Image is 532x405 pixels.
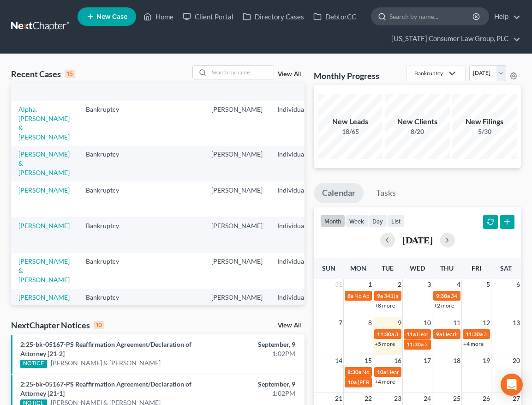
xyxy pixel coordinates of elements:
span: No Appointments [354,292,397,299]
div: September, 9 [210,380,295,389]
span: Sat [500,264,512,272]
a: View All [278,322,301,329]
span: 22 [364,393,373,404]
div: 10 [94,321,104,329]
td: [PERSON_NAME] [204,289,270,315]
a: Alpha, [PERSON_NAME] & [PERSON_NAME] [18,105,70,141]
div: NOTICE [20,360,47,368]
div: Bankruptcy [414,69,443,77]
td: Bankruptcy [78,217,136,253]
span: 17 [423,355,432,366]
span: 26 [482,393,491,404]
span: 6 [515,279,521,290]
div: 18/65 [318,127,383,136]
h2: [DATE] [402,235,433,245]
div: Open Intercom Messenger [501,374,523,396]
span: 8:30a [347,369,361,375]
span: 20 [512,355,521,366]
span: Thu [440,264,454,272]
a: Home [139,8,178,25]
div: New Filings [452,116,517,127]
a: [US_STATE] Consumer Law Group, PLC [387,30,520,47]
span: Wed [410,264,425,272]
span: 11:30a [377,331,394,338]
span: 27 [512,393,521,404]
span: [PERSON_NAME] Arbitration Hearing [358,379,449,386]
div: 1:02PM [210,349,295,358]
span: 10a [377,369,386,375]
span: 19 [482,355,491,366]
td: [PERSON_NAME] [204,217,270,253]
span: 10 [423,317,432,328]
span: 23 [393,393,402,404]
td: [PERSON_NAME] [204,181,270,217]
td: Individual [270,181,313,217]
a: 2:25-bk-05167-PS Reaffirmation Agreement/Declaration of Attorney [21-2] [20,340,191,357]
a: Directory Cases [238,8,309,25]
span: 11a [406,331,416,338]
a: View All [278,71,301,78]
div: 15 [65,70,75,78]
button: list [387,215,405,227]
td: [PERSON_NAME] [204,253,270,289]
span: Hearing for [PERSON_NAME] [387,369,459,375]
td: Individual [270,217,313,253]
td: Individual [270,146,313,181]
div: September, 9 [210,340,295,349]
span: 3 [426,279,432,290]
div: New Clients [385,116,450,127]
span: 1 [367,279,373,290]
span: 21 [334,393,343,404]
div: 1:02PM [210,389,295,398]
span: 2 [397,279,402,290]
a: DebtorCC [309,8,361,25]
a: [PERSON_NAME] & [PERSON_NAME] [18,150,70,176]
span: 9a [436,331,442,338]
span: 25 [452,393,461,404]
button: month [320,215,345,227]
span: 13 [512,317,521,328]
span: Mon [350,264,366,272]
h3: Monthly Progress [314,70,379,81]
span: 11:30a [466,331,483,338]
a: [PERSON_NAME] [18,186,70,194]
span: 14 [334,355,343,366]
td: Bankruptcy [78,181,136,217]
a: [PERSON_NAME] [18,222,70,230]
a: +4 more [375,378,395,385]
span: 18 [452,355,461,366]
a: 2:25-bk-05167-PS Reaffirmation Agreement/Declaration of Attorney [21-1] [20,380,191,397]
span: Fri [472,264,481,272]
td: Individual [270,289,313,315]
span: 8 [367,317,373,328]
input: Search by name... [209,66,274,79]
span: Hearing for [PERSON_NAME] [443,331,515,338]
td: Bankruptcy [78,146,136,181]
button: week [345,215,368,227]
div: NextChapter Notices [11,320,104,331]
span: New Case [96,13,127,20]
span: 11 [452,317,461,328]
a: +4 more [463,340,484,347]
span: 12 [482,317,491,328]
span: 31 [334,279,343,290]
span: Tue [382,264,394,272]
td: Bankruptcy [78,289,136,315]
span: 15 [364,355,373,366]
span: 16 [393,355,402,366]
span: 11:30a [406,341,424,348]
span: 24 [423,393,432,404]
span: 9a [377,292,383,299]
a: +8 more [375,302,395,309]
span: 7 [338,317,343,328]
input: Search by name... [389,8,474,25]
td: Individual [270,253,313,289]
a: [PERSON_NAME] & [PERSON_NAME] [51,358,161,368]
span: Sun [322,264,335,272]
a: Help [490,8,520,25]
button: day [368,215,387,227]
a: +2 more [434,302,454,309]
div: New Leads [318,116,383,127]
div: 5/30 [452,127,517,136]
td: [PERSON_NAME] [204,101,270,145]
